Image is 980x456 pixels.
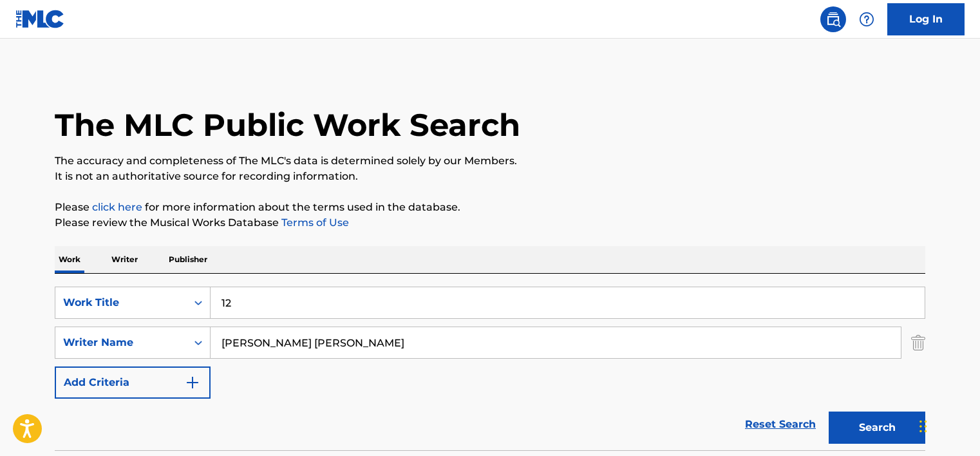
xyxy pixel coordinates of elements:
[55,200,925,215] p: Please for more information about the terms used in the database.
[108,246,142,273] p: Writer
[185,375,200,390] img: 9d2ae6d4665cec9f34b9.svg
[916,394,980,456] iframe: Chat Widget
[63,335,179,350] div: Writer Name
[55,169,925,184] p: It is not an authoritative source for recording information.
[55,287,925,450] form: Search Form
[165,246,211,273] p: Publisher
[55,215,925,231] p: Please review the Musical Works Database
[919,407,927,446] div: টেনে আনুন
[829,412,925,444] button: Search
[820,6,846,32] a: Public Search
[63,295,179,310] div: Work Title
[279,216,349,229] a: Terms of Use
[739,410,822,439] a: Reset Search
[859,12,874,27] img: help
[55,246,84,273] p: Work
[55,366,211,399] button: Add Criteria
[55,153,925,169] p: The accuracy and completeness of The MLC's data is determined solely by our Members.
[887,3,965,35] a: Log In
[854,6,880,32] div: Help
[825,12,841,27] img: search
[911,327,925,359] img: Delete Criterion
[15,10,65,28] img: MLC Logo
[92,201,142,213] a: click here
[55,106,520,144] h1: The MLC Public Work Search
[916,394,980,456] div: চ্যাট উইজেট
